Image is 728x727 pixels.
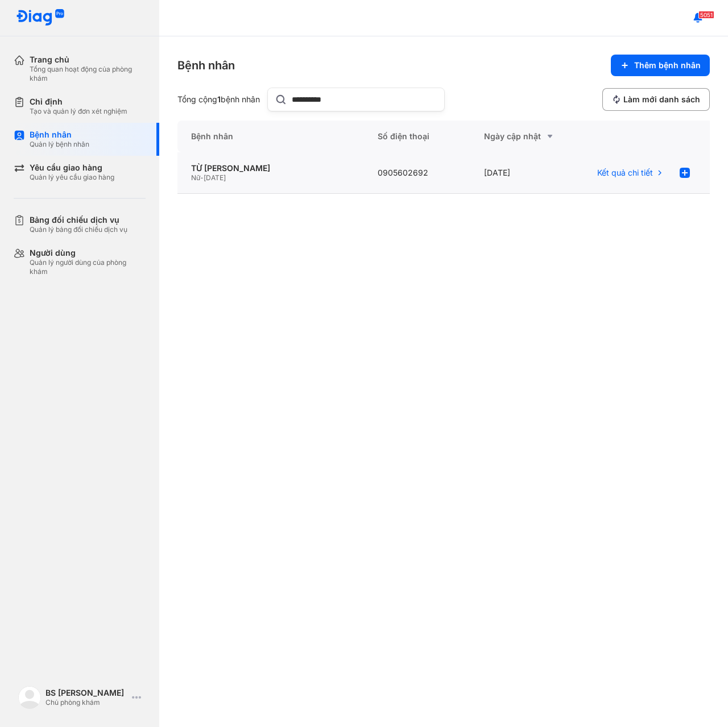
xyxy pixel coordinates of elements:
div: Quản lý bảng đối chiếu dịch vụ [30,225,127,234]
div: Người dùng [30,248,146,258]
div: Bệnh nhân [177,121,364,152]
div: Tổng cộng bệnh nhân [177,94,263,105]
div: Quản lý bệnh nhân [30,140,89,149]
div: TỪ [PERSON_NAME] [191,163,350,173]
div: Yêu cầu giao hàng [30,163,114,173]
span: Thêm bệnh nhân [634,60,701,70]
span: Nữ [191,173,200,182]
div: Tổng quan hoạt động của phòng khám [30,65,146,83]
div: Quản lý người dùng của phòng khám [30,258,146,276]
div: Ngày cập nhật [484,130,563,143]
div: Tạo và quản lý đơn xét nghiệm [30,107,127,116]
div: Bảng đối chiếu dịch vụ [30,215,127,225]
button: Thêm bệnh nhân [611,55,710,76]
div: Số điện thoại [364,121,470,152]
div: Chỉ định [30,97,127,107]
div: [DATE] [470,152,577,194]
div: Trang chủ [30,55,146,65]
div: BS [PERSON_NAME] [45,688,127,698]
div: 0905602692 [364,152,470,194]
span: 5051 [698,11,714,19]
span: - [200,173,204,182]
div: Bệnh nhân [177,57,235,73]
div: Chủ phòng khám [45,698,127,707]
span: [DATE] [204,173,226,182]
span: Kết quả chi tiết [597,168,653,178]
div: Bệnh nhân [30,130,89,140]
div: Quản lý yêu cầu giao hàng [30,173,114,182]
button: Làm mới danh sách [602,88,710,111]
span: 1 [217,94,221,104]
img: logo [18,686,41,709]
img: logo [16,9,65,27]
span: Làm mới danh sách [623,94,700,105]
